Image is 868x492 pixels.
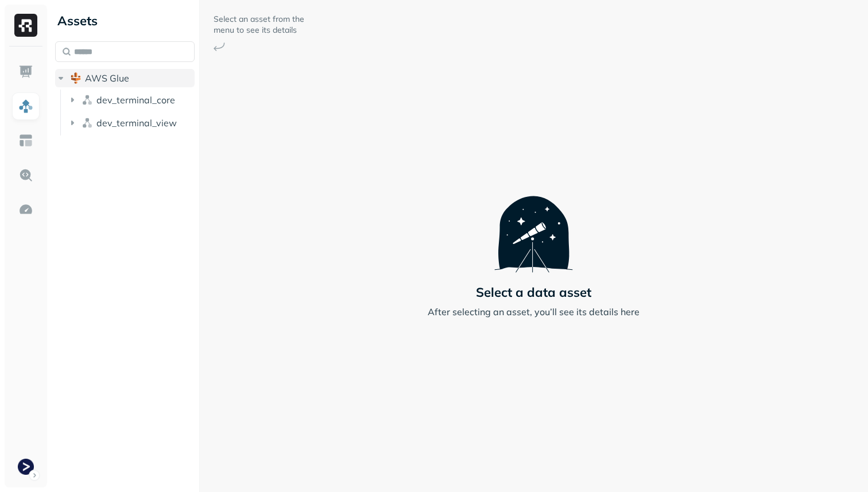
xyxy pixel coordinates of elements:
[214,14,305,36] p: Select an asset from the menu to see its details
[494,173,573,272] img: Telescope
[82,94,93,106] img: namespace
[476,284,591,300] p: Select a data asset
[82,117,93,129] img: namespace
[67,91,195,109] button: dev_terminal_core
[428,305,640,319] p: After selecting an asset, you’ll see its details here
[96,117,177,129] span: dev_terminal_view
[18,133,33,148] img: Asset Explorer
[55,69,195,87] button: AWS Glue
[70,72,82,84] img: root
[67,114,195,132] button: dev_terminal_view
[18,64,33,79] img: Dashboard
[55,11,195,30] div: Assets
[18,99,33,114] img: Assets
[96,94,175,106] span: dev_terminal_core
[85,72,129,84] span: AWS Glue
[18,459,34,475] img: Terminal Dev
[18,202,33,217] img: Optimization
[214,42,225,51] img: Arrow
[14,14,37,37] img: Ryft
[18,168,33,183] img: Query Explorer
